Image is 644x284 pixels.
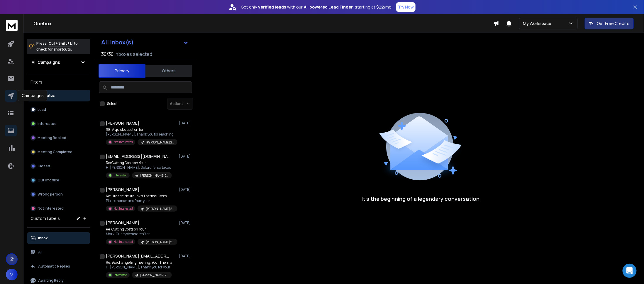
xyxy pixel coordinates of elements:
p: All [38,250,43,255]
button: Primary [99,64,145,78]
button: All Status [27,90,90,101]
button: All [27,246,90,258]
p: Not Interested [113,240,133,244]
h1: All Campaigns [32,59,60,65]
button: Try Now [396,2,416,12]
p: Interested [38,121,57,126]
p: Hi [PERSON_NAME], Delta offers a broad [106,165,172,170]
h3: Filters [27,78,90,86]
p: Not Interested [113,206,133,211]
p: [PERSON_NAME] 2K Campaign [146,207,174,211]
strong: verified leads [258,4,286,10]
p: Re: Urgent: Neuralink's Thermal Costs [106,194,176,198]
p: It’s the beginning of a legendary conversation [362,195,479,203]
p: Re: Cutting Costs on Your [106,227,176,232]
p: Get Free Credits [597,21,630,26]
p: Meeting Booked [38,136,66,140]
h1: [PERSON_NAME][EMAIL_ADDRESS][DOMAIN_NAME] [106,253,170,259]
button: All Inbox(s) [96,36,193,48]
p: Re: Cutting Costs on Your [106,161,172,165]
h1: [PERSON_NAME] [106,120,139,126]
p: [DATE] [179,121,192,126]
p: Interested [113,273,127,277]
p: Out of office [38,178,59,183]
p: Mark, Our systems aren't at [106,232,176,236]
p: [DATE] [179,187,192,192]
p: [DATE] [179,254,192,258]
button: M [6,269,18,280]
button: Meeting Booked [27,132,90,144]
label: Select [107,101,118,106]
p: [PERSON_NAME] 2K Campaign [146,240,174,244]
h1: Onebox [33,20,493,27]
p: Get only with our starting at $22/mo [241,4,392,10]
p: Hi [PERSON_NAME], Thank you for your [106,265,173,270]
button: Interested [27,118,90,130]
strong: AI-powered Lead Finder, [304,4,354,10]
h1: [PERSON_NAME] [106,187,139,193]
button: All Campaigns [27,56,90,68]
span: 30 / 30 [101,51,113,58]
p: Meeting Completed [38,150,72,154]
button: Out of office [27,174,90,186]
p: Wrong person [38,192,63,197]
p: RE: A quick question for [106,127,176,132]
p: Awaiting Reply [38,278,64,283]
p: Interested [113,173,127,178]
button: Wrong person [27,188,90,200]
p: Re: Seachange Engineering: Your Thermal [106,260,173,265]
p: Please remove me from your [106,198,176,203]
button: Others [145,64,192,77]
div: Campaigns [18,90,48,101]
h1: [EMAIL_ADDRESS][DOMAIN_NAME] [106,153,170,159]
p: Try Now [398,4,414,10]
p: [DATE] [179,154,192,159]
p: Automatic Replies [38,264,70,269]
p: Not Interested [38,206,64,211]
button: Not Interested [27,203,90,214]
button: Automatic Replies [27,260,90,272]
p: Lead [38,107,46,112]
p: Press to check for shortcuts. [36,41,78,52]
div: Open Intercom Messenger [623,264,637,278]
p: Not Interested [113,140,133,144]
h1: All Inbox(s) [101,39,134,45]
p: [DATE] [179,220,192,225]
button: Get Free Credits [585,18,634,29]
p: [PERSON_NAME] 2K Campaign [140,273,168,278]
h3: Custom Labels [30,215,60,221]
span: Ctrl + Shift + k [48,40,73,47]
h1: [PERSON_NAME] [106,220,139,226]
p: Inbox [38,236,48,240]
button: Lead [27,104,90,116]
p: Closed [38,164,50,168]
p: [PERSON_NAME] 2K Campaign [140,173,168,178]
button: Closed [27,160,90,172]
p: [PERSON_NAME] 2K Campaign [146,140,174,145]
p: [PERSON_NAME], Thank you for reaching [106,132,176,137]
p: My Workspace [523,21,554,26]
button: Meeting Completed [27,146,90,158]
h3: Inboxes selected [115,51,152,58]
img: logo [6,20,18,31]
button: Inbox [27,232,90,244]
